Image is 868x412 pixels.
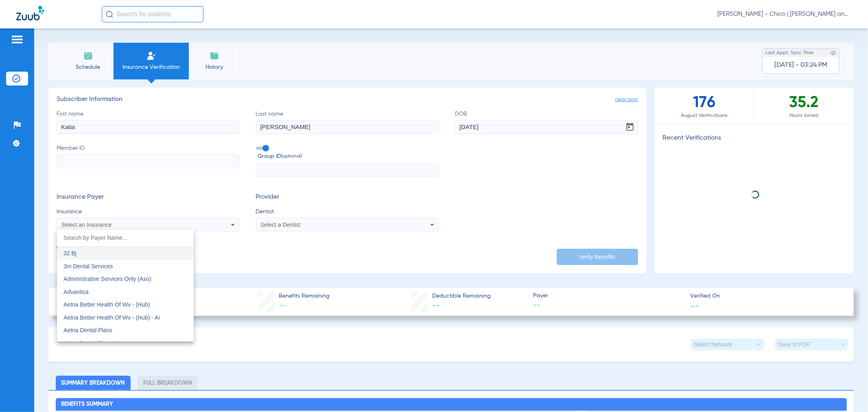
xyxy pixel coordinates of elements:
span: Aetna Better Health Of Wv - (Hub) - Ai [63,314,160,321]
span: Aetna Dental Plans [63,327,112,333]
span: 3m Dental Services [63,263,113,270]
span: Aetna Better Health Of Wv - (Hub) [63,301,150,308]
span: Advantica [63,289,88,295]
span: Administrative Services Only (Aso) [63,276,151,282]
span: 32 Bj [63,250,77,256]
iframe: Chat Widget [827,373,868,412]
span: Aetna Dental Plans - Ai [63,340,122,346]
input: dropdown search [57,230,194,246]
